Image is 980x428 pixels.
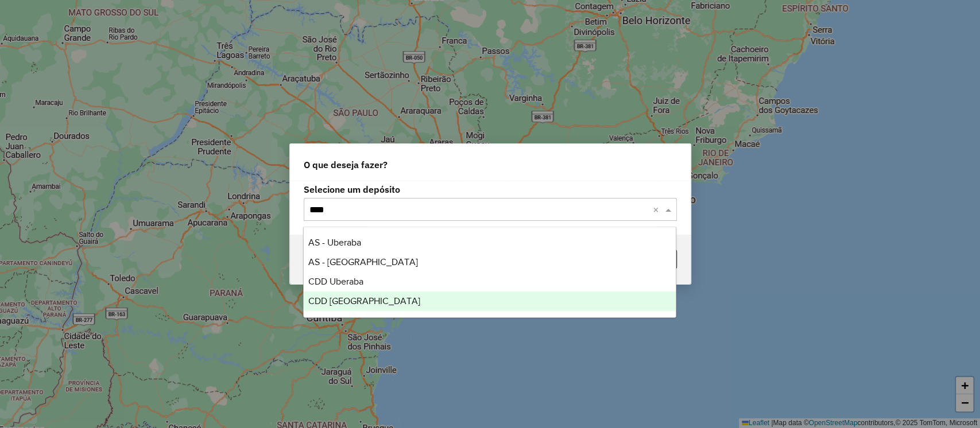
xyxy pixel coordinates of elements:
span: CDD Uberaba [308,277,363,286]
label: Selecione um depósito [304,182,677,196]
span: AS - Uberaba [308,238,361,247]
ng-dropdown-panel: Options list [303,227,676,318]
span: O que deseja fazer? [304,158,388,172]
span: Clear all [653,203,663,216]
span: CDD [GEOGRAPHIC_DATA] [308,296,420,306]
span: AS - [GEOGRAPHIC_DATA] [308,257,418,267]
